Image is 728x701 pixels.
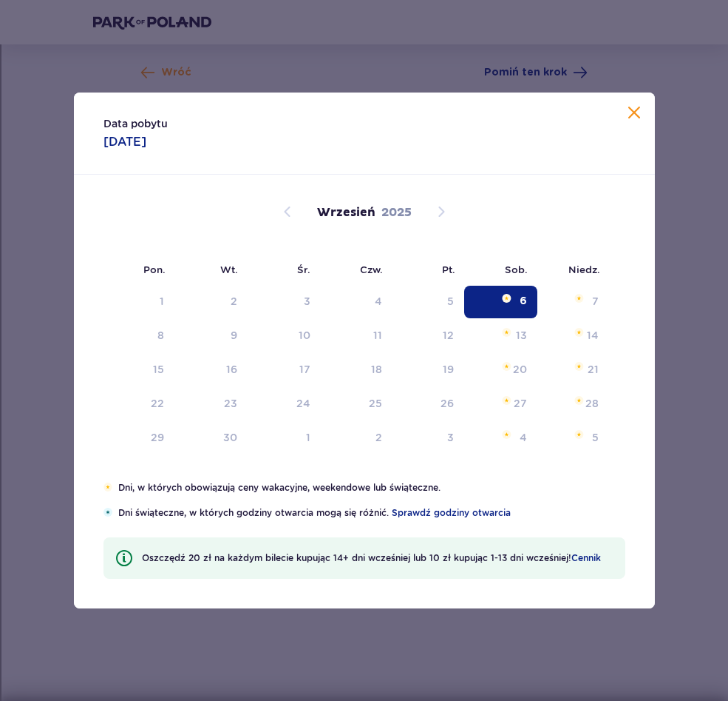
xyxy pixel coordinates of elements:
div: Delete [6,46,722,59]
small: Wt. [220,264,238,275]
td: czwartek, 18 września 2025 [321,354,392,386]
div: Magazine [6,206,722,219]
td: wtorek, 9 września 2025 [174,320,248,352]
div: 14 [587,328,599,343]
td: piątek, 3 października 2025 [392,422,464,455]
div: Home [6,368,722,381]
div: 29 [151,430,164,445]
div: Rename [6,86,722,99]
div: MOVE [6,395,722,408]
div: 16 [226,362,237,377]
div: Calendar [74,175,655,481]
div: 1 [306,430,310,445]
div: 1 [160,294,164,309]
div: 15 [153,362,164,377]
td: Selected. sobota, 6 września 2025 [464,286,537,318]
div: 25 [369,396,382,411]
td: Not available. piątek, 5 września 2025 [392,286,464,318]
td: czwartek, 2 października 2025 [321,422,392,455]
div: Options [6,59,722,73]
td: poniedziałek, 29 września 2025 [103,422,175,455]
div: 22 [151,396,164,411]
div: 18 [371,362,382,377]
td: wtorek, 30 września 2025 [174,422,248,455]
small: Czw. [360,264,383,275]
div: Add Outline Template [6,166,722,179]
div: 6 [520,294,527,309]
div: 3 [447,430,454,445]
div: 2 [231,294,237,309]
td: niedziela, 14 września 2025 [537,320,609,352]
div: 10 [299,328,310,343]
div: 12 [443,328,454,343]
div: ??? [6,301,722,315]
td: środa, 10 września 2025 [248,320,321,352]
small: Sob. [505,264,528,275]
div: 28 [585,396,599,411]
small: Śr. [297,264,310,275]
input: Search sources [6,488,137,503]
td: czwartek, 25 września 2025 [321,388,392,420]
div: 20 [513,362,527,377]
div: Sign out [6,73,722,86]
td: niedziela, 5 października 2025 [537,422,609,455]
td: poniedziałek, 15 września 2025 [103,354,175,386]
small: Niedz. [568,264,600,275]
div: 17 [299,362,310,377]
div: CANCEL [6,288,722,301]
td: poniedziałek, 22 września 2025 [103,388,175,420]
div: This outline has no content. Would you like to delete it? [6,315,722,328]
div: 27 [514,396,527,411]
div: WEBSITE [6,448,722,461]
div: 19 [443,362,454,377]
div: SAVE AND GO HOME [6,328,722,341]
small: Pon. [143,264,166,275]
td: wtorek, 23 września 2025 [174,388,248,420]
div: MORE [6,474,722,488]
p: Dni świąteczne, w których godziny otwarcia mogą się różnić. [118,506,625,520]
td: niedziela, 21 września 2025 [537,354,609,386]
div: JOURNAL [6,461,722,474]
td: środa, 1 października 2025 [248,422,321,455]
div: 9 [231,328,237,343]
div: SAVE [6,421,722,435]
div: Rename Outline [6,126,722,139]
div: 11 [373,328,382,343]
div: 5 [447,294,454,309]
div: Print [6,152,722,166]
td: Not available. czwartek, 4 września 2025 [321,286,392,318]
small: Pt. [442,264,455,275]
div: 24 [296,396,310,411]
div: 4 [375,294,382,309]
td: sobota, 20 września 2025 [464,354,537,386]
a: Sprawdź godziny otwarcia [392,506,511,520]
div: Move To ... [6,33,722,46]
div: Visual Art [6,246,722,259]
td: sobota, 13 września 2025 [464,320,537,352]
td: niedziela, 28 września 2025 [537,388,609,420]
div: DELETE [6,341,722,355]
div: Journal [6,192,722,206]
div: 23 [224,396,237,411]
div: Download [6,139,722,152]
td: Not available. wtorek, 2 września 2025 [174,286,248,318]
td: Not available. środa, 3 września 2025 [248,286,321,318]
div: 13 [516,328,527,343]
div: Delete [6,113,722,126]
div: Sort A > Z [6,6,722,19]
td: niedziela, 7 września 2025 [537,286,609,318]
div: Sort New > Old [6,19,722,33]
div: TODO: put dlg title [6,259,722,272]
div: 2 [375,430,382,445]
td: wtorek, 16 września 2025 [174,354,248,386]
td: środa, 17 września 2025 [248,354,321,386]
div: CANCEL [6,381,722,395]
td: sobota, 4 października 2025 [464,422,537,455]
div: Television/Radio [6,232,722,246]
td: poniedziałek, 8 września 2025 [103,320,175,352]
div: 8 [157,328,164,343]
div: Newspaper [6,219,722,232]
div: BOOK [6,435,722,448]
div: Move To ... [6,99,722,113]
